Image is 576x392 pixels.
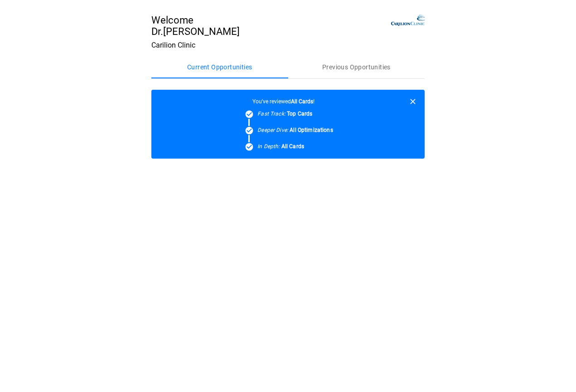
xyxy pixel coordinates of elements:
[151,26,240,37] span: Dr. [PERSON_NAME]
[187,63,252,72] span: Current Opportunities
[322,63,391,72] span: Previous Opportunities
[151,15,240,26] span: Welcome
[391,15,425,26] img: Site Logo
[257,111,286,117] em: Fast Track:
[290,127,333,133] b: All Optimizations
[257,143,280,150] em: In Depth:
[287,111,312,117] b: Top Cards
[151,41,195,49] span: Carilion Clinic
[281,143,304,150] b: All Cards
[159,98,409,105] span: You've reviewed !
[257,127,288,133] em: Deeper Dive:
[291,98,313,105] b: All Cards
